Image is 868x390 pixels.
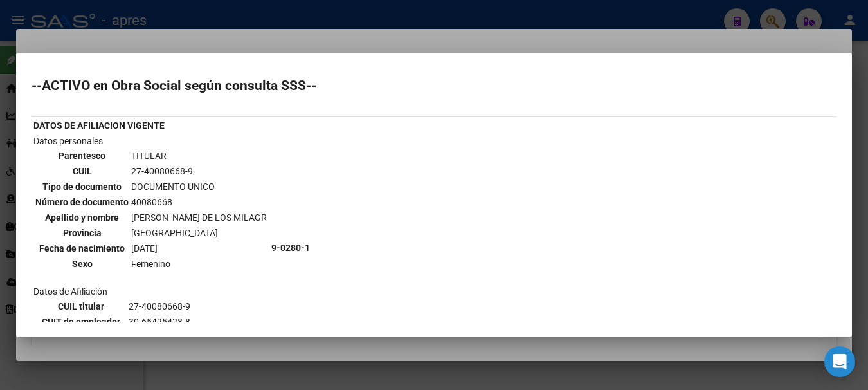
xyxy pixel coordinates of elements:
[35,164,129,178] th: CUIL
[35,180,129,194] th: Tipo de documento
[271,243,310,253] b: 9-0280-1
[131,241,267,255] td: [DATE]
[131,164,267,178] td: 27-40080668-9
[32,79,836,92] h2: --ACTIVO en Obra Social según consulta SSS--
[33,134,269,362] td: Datos personales Datos de Afiliación
[131,180,267,194] td: DOCUMENTO UNICO
[33,120,165,131] b: DATOS DE AFILIACION VIGENTE
[35,257,129,271] th: Sexo
[35,210,129,225] th: Apellido y nombre
[35,195,129,209] th: Número de documento
[35,149,129,163] th: Parentesco
[35,315,127,329] th: CUIT de empleador
[824,346,855,377] div: Open Intercom Messenger
[131,210,267,225] td: [PERSON_NAME] DE LOS MILAGR
[128,299,247,313] td: 27-40080668-9
[35,241,129,255] th: Fecha de nacimiento
[35,299,127,313] th: CUIL titular
[128,315,247,329] td: 30-65425428-8
[131,257,267,271] td: Femenino
[131,149,267,163] td: TITULAR
[131,226,267,240] td: [GEOGRAPHIC_DATA]
[131,195,267,209] td: 40080668
[35,226,129,240] th: Provincia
